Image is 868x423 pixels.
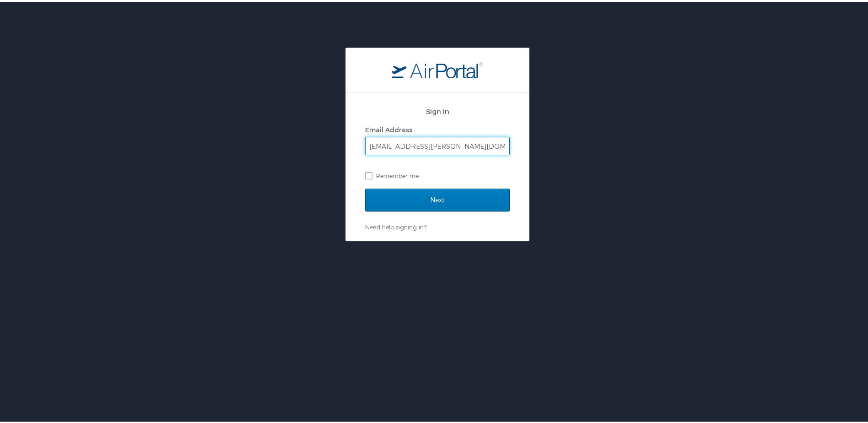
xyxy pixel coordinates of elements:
[365,124,412,132] label: Email Address
[392,60,483,76] img: logo
[365,187,510,210] input: Next
[365,167,510,181] label: Remember me
[365,222,426,229] a: Need help signing in?
[365,104,510,115] h2: Sign In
